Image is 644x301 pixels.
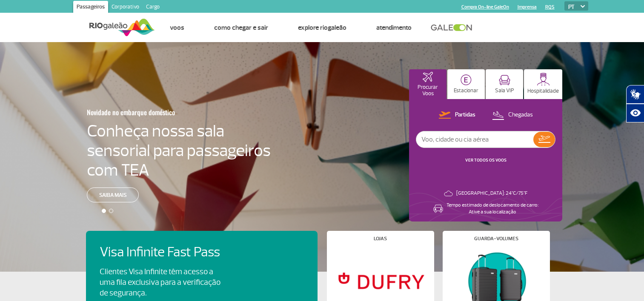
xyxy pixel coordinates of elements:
[518,4,537,10] a: Imprensa
[100,244,304,298] a: Visa Infinite Fast PassClientes Visa Infinite têm acesso a uma fila exclusiva para a verificação ...
[463,157,509,164] button: VER TODOS OS VOOS
[499,75,510,85] img: vipRoom.svg
[508,111,533,119] p: Chegadas
[626,85,644,104] button: Abrir tradutor de língua de sinais.
[214,23,268,32] a: Como chegar e sair
[454,88,478,94] p: Estacionar
[100,244,235,260] h4: Visa Infinite Fast Pass
[455,111,475,119] p: Partidas
[298,23,346,32] a: Explore RIOgaleão
[474,236,518,241] h4: Guarda-volumes
[447,202,538,216] p: Tempo estimado de deslocamento de carro: Ative a sua localização
[108,1,143,14] a: Corporativo
[376,23,412,32] a: Atendimento
[100,267,220,298] p: Clientes Visa Infinite têm acesso a uma fila exclusiva para a verificação de segurança.
[486,69,523,99] button: Sala VIP
[537,73,550,86] img: hospitality.svg
[461,4,509,10] a: Compra On-line GaleOn
[545,4,555,10] a: RQS
[626,85,644,122] div: Plugin de acessibilidade da Hand Talk.
[465,157,507,163] a: VER TODOS OS VOOS
[374,236,387,241] h4: Lojas
[489,110,535,121] button: Chegadas
[413,84,442,97] p: Procurar Voos
[87,121,271,180] h4: Conheça nossa sala sensorial para passageiros com TEA
[409,69,447,99] button: Procurar Voos
[143,1,163,14] a: Cargo
[423,72,433,82] img: airplaneHomeActive.svg
[170,23,184,32] a: Voos
[456,190,527,197] p: [GEOGRAPHIC_DATA]: 24°C/75°F
[495,88,514,94] p: Sala VIP
[527,88,559,94] p: Hospitalidade
[436,110,478,121] button: Partidas
[626,104,644,122] button: Abrir recursos assistivos.
[416,131,533,148] input: Voo, cidade ou cia aérea
[87,103,229,121] h3: Novidade no embarque doméstico
[524,69,562,99] button: Hospitalidade
[461,74,472,85] img: carParkingHome.svg
[73,1,108,14] a: Passageiros
[447,69,485,99] button: Estacionar
[87,187,139,202] a: Saiba mais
